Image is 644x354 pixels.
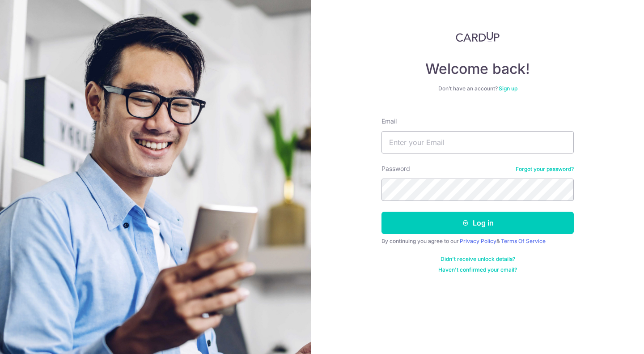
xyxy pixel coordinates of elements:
a: Terms Of Service [501,238,546,244]
div: By continuing you agree to our & [381,238,574,245]
a: Didn't receive unlock details? [441,256,515,263]
div: Don’t have an account? [381,85,574,92]
label: Password [381,164,410,173]
h4: Welcome back! [381,60,574,78]
input: Enter your Email [381,131,574,154]
a: Privacy Policy [460,238,496,244]
a: Forgot your password? [516,166,574,173]
img: CardUp Logo [456,31,500,42]
a: Haven't confirmed your email? [438,266,517,273]
label: Email [381,117,397,126]
button: Log in [381,212,574,234]
a: Sign up [499,85,517,92]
